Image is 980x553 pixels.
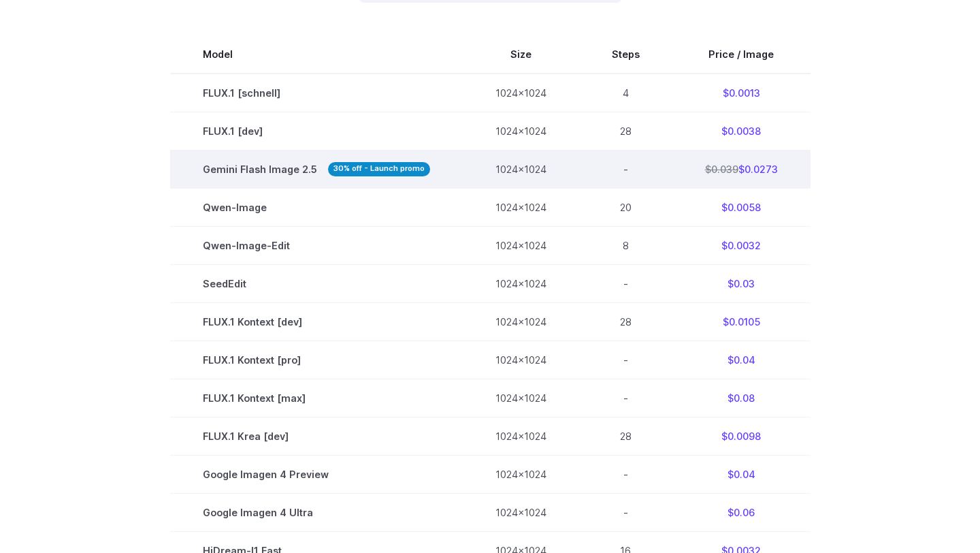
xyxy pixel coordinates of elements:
[463,456,579,494] td: 1024x1024
[579,150,672,188] td: -
[170,74,463,112] td: FLUX.1 [schnell]
[170,494,463,532] td: Google Imagen 4 Ultra
[579,112,672,150] td: 28
[672,341,811,379] td: $0.04
[579,456,672,494] td: -
[328,162,430,176] strong: 30% off - Launch promo
[579,264,672,302] td: -
[672,150,811,188] td: $0.0273
[463,35,579,74] th: Size
[672,35,811,74] th: Price / Image
[579,226,672,264] td: 8
[463,341,579,379] td: 1024x1024
[463,188,579,226] td: 1024x1024
[463,112,579,150] td: 1024x1024
[463,264,579,302] td: 1024x1024
[579,35,672,74] th: Steps
[170,379,463,417] td: FLUX.1 Kontext [max]
[672,74,811,112] td: $0.0013
[579,341,672,379] td: -
[463,226,579,264] td: 1024x1024
[672,226,811,264] td: $0.0032
[579,417,672,456] td: 28
[463,150,579,188] td: 1024x1024
[579,188,672,226] td: 20
[579,302,672,341] td: 28
[463,74,579,112] td: 1024x1024
[672,379,811,417] td: $0.08
[705,163,738,175] s: $0.039
[672,302,811,341] td: $0.0105
[672,188,811,226] td: $0.0058
[463,302,579,341] td: 1024x1024
[463,379,579,417] td: 1024x1024
[203,161,430,177] span: Gemini Flash Image 2.5
[672,456,811,494] td: $0.04
[672,264,811,302] td: $0.03
[463,417,579,456] td: 1024x1024
[672,494,811,532] td: $0.06
[672,417,811,456] td: $0.0098
[463,494,579,532] td: 1024x1024
[170,456,463,494] td: Google Imagen 4 Preview
[170,264,463,302] td: SeedEdit
[170,35,463,74] th: Model
[579,494,672,532] td: -
[579,74,672,112] td: 4
[672,112,811,150] td: $0.0038
[579,379,672,417] td: -
[170,341,463,379] td: FLUX.1 Kontext [pro]
[170,417,463,456] td: FLUX.1 Krea [dev]
[170,302,463,341] td: FLUX.1 Kontext [dev]
[170,188,463,226] td: Qwen-Image
[170,112,463,150] td: FLUX.1 [dev]
[170,226,463,264] td: Qwen-Image-Edit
